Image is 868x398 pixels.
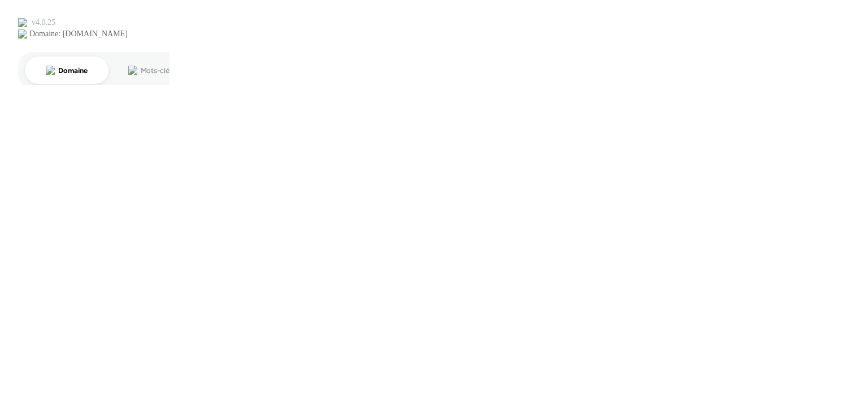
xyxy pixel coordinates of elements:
div: Mots-clés [141,67,173,74]
img: website_grey.svg [18,29,27,38]
div: Domaine: [DOMAIN_NAME] [29,29,128,38]
img: tab_keywords_by_traffic_grey.svg [128,66,137,75]
div: v 4.0.25 [32,18,55,27]
img: tab_domain_overview_orange.svg [46,66,55,75]
div: Domaine [58,67,87,74]
img: logo_orange.svg [18,18,27,27]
